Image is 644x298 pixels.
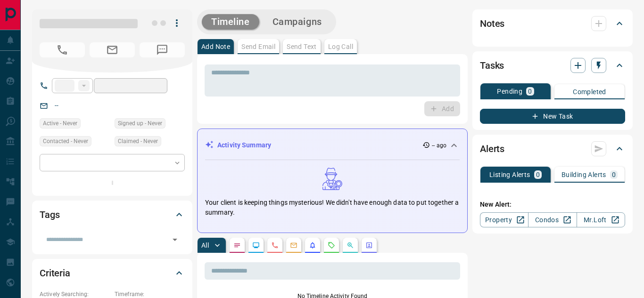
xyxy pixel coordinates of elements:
[90,42,135,57] span: No Email
[528,212,577,227] a: Condos
[205,137,460,154] div: Activity Summary-- ago
[55,102,58,109] a: --
[201,43,230,50] p: Add Note
[480,16,504,31] h2: Notes
[40,42,85,57] span: No Number
[290,242,297,249] svg: Emails
[40,203,185,226] div: Tags
[233,242,241,249] svg: Notes
[577,212,625,227] a: Mr.Loft
[328,242,335,249] svg: Requests
[480,12,625,35] div: Notes
[480,212,528,227] a: Property
[480,58,504,73] h2: Tasks
[43,119,77,128] span: Active - Never
[432,141,446,150] p: -- ago
[271,242,279,249] svg: Calls
[217,140,271,150] p: Activity Summary
[118,137,158,146] span: Claimed - Never
[202,14,259,30] button: Timeline
[497,88,522,95] p: Pending
[480,141,504,156] h2: Alerts
[40,266,70,281] h2: Criteria
[480,109,625,124] button: New Task
[480,54,625,77] div: Tasks
[480,137,625,160] div: Alerts
[561,171,606,178] p: Building Alerts
[489,171,530,178] p: Listing Alerts
[347,242,354,249] svg: Opportunities
[43,137,88,146] span: Contacted - Never
[528,88,532,95] p: 0
[40,262,185,284] div: Criteria
[205,198,460,217] p: Your client is keeping things mysterious! We didn't have enough data to put together a summary.
[365,242,373,249] svg: Agent Actions
[573,89,606,95] p: Completed
[252,242,260,249] svg: Lead Browsing Activity
[168,233,182,246] button: Open
[40,207,59,222] h2: Tags
[480,200,625,209] p: New Alert:
[263,14,331,30] button: Campaigns
[201,242,209,249] p: All
[140,42,185,57] span: No Number
[309,242,316,249] svg: Listing Alerts
[612,171,616,178] p: 0
[118,119,162,128] span: Signed up - Never
[536,171,540,178] p: 0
